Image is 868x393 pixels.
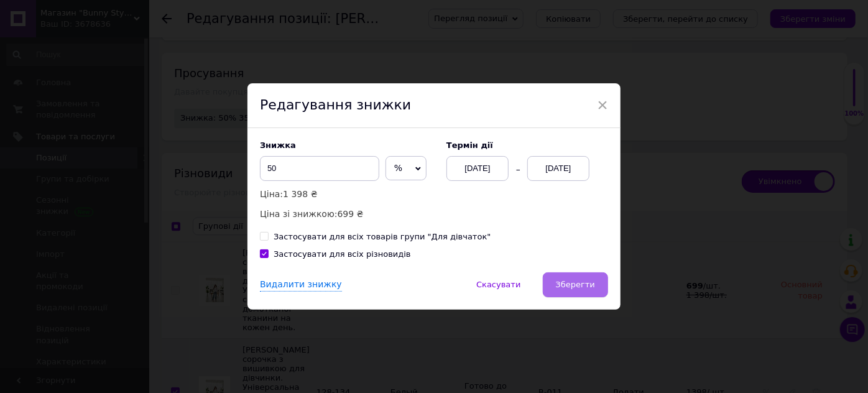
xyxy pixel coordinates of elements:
span: Знижка [260,141,296,150]
p: Ціна зі знижкою: [260,207,434,221]
p: Ціна: [260,187,434,201]
span: Такая яркая и стильная блузка должна быть в гардеробе у любой девочки. Благодаря комфортному крою... [22,74,200,165]
button: Зберегти [543,272,608,297]
div: [DATE] [527,156,589,181]
div: Застосувати для всіх товарів групи "Для дівчаток" [274,231,491,243]
span: Праздничная рубашка с вышивкой для девочки. Универсальная рубашка из домотканой ткани на каждый д... [14,12,216,53]
span: × [597,95,608,116]
span: Зберегти [556,280,595,289]
span: [PERSON_NAME] сорочка з вишивкою для дівчинки. Універсальна сорочка з домотканої тканини на кожен... [14,12,215,53]
button: Скасувати [463,272,533,297]
div: [DATE] [446,156,509,181]
span: Скасувати [476,280,520,289]
label: Термін дії [446,141,608,150]
span: % [394,163,402,173]
strong: Така яскрава та стильна блуза має бути в гардеробі у будь-якої дівчинки. Завдяки комфортному крою... [22,74,207,165]
input: 0 [260,156,379,181]
span: 699 ₴ [338,209,364,219]
div: Застосувати для всіх різновидів [274,249,411,260]
span: 1 398 ₴ [283,189,317,199]
div: Видалити знижку [260,279,342,292]
span: Редагування знижки [260,97,411,113]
